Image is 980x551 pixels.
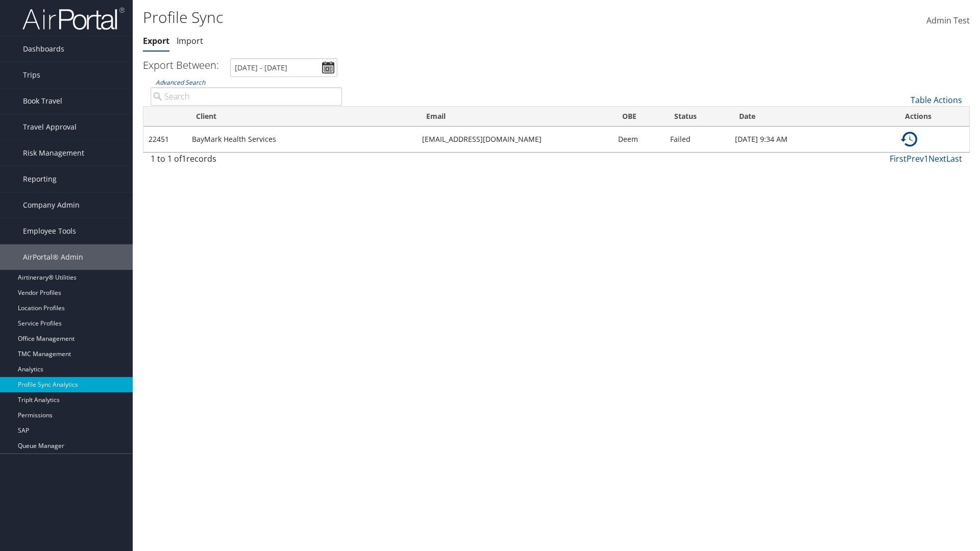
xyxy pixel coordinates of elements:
img: ta-history.png [901,131,917,147]
a: Table Actions [911,94,962,106]
span: Risk Management [23,140,84,166]
div: 1 to 1 of records [151,153,342,170]
a: Next [928,153,946,164]
span: Admin Test [926,15,970,26]
th: Status: activate to sort column ascending [665,107,730,127]
input: Advanced Search [151,87,342,106]
th: OBE: activate to sort column ascending [613,107,665,127]
a: Import [177,35,203,46]
th: Email: activate to sort column ascending [417,107,613,127]
h3: Export Between: [143,58,219,72]
th: Date: activate to sort column ascending [730,107,896,127]
td: BayMark Health Services [187,127,417,152]
span: Travel Approval [23,114,77,140]
td: [DATE] 9:34 AM [730,127,896,152]
span: Company Admin [23,192,80,218]
a: Advanced Search [156,78,205,87]
h1: Profile Sync [143,7,694,28]
span: Dashboards [23,36,64,62]
a: First [890,153,906,164]
td: 22451 [143,127,187,152]
a: 1 [924,153,928,164]
input: [DATE] - [DATE] [230,58,337,77]
th: Actions [896,107,969,127]
span: Employee Tools [23,218,76,244]
a: Details [901,134,917,143]
span: AirPortal® Admin [23,244,83,270]
span: Reporting [23,166,57,192]
td: Deem [613,127,665,152]
img: airportal-logo.png [22,7,125,31]
th: Client: activate to sort column ascending [187,107,417,127]
span: Book Travel [23,88,62,114]
span: 1 [182,153,186,164]
a: Export [143,35,169,46]
a: Prev [906,153,924,164]
a: Last [946,153,962,164]
td: Failed [665,127,730,152]
span: Trips [23,62,40,88]
a: Admin Test [926,5,970,37]
td: [EMAIL_ADDRESS][DOMAIN_NAME] [417,127,613,152]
